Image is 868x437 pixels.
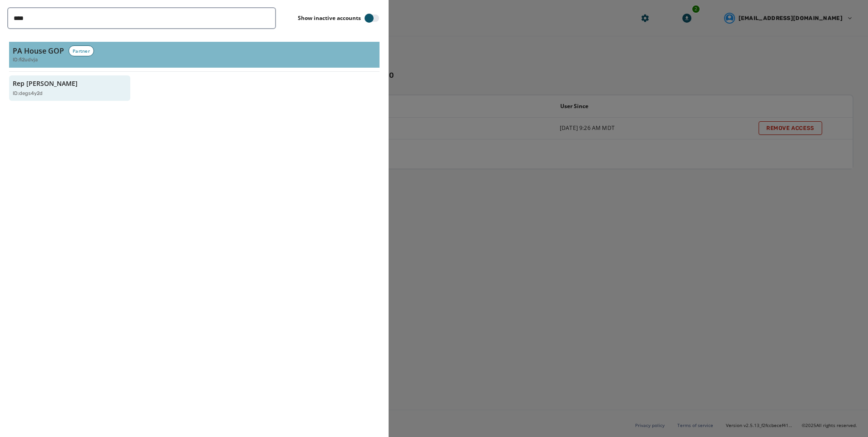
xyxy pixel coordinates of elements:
[13,90,43,98] p: ID: degs4y2d
[69,45,94,56] div: Partner
[13,56,38,64] span: ID: fi2udvja
[9,42,380,68] button: PA House GOPPartnerID:fi2udvja
[13,45,64,56] h3: PA House GOP
[9,75,130,101] button: Rep [PERSON_NAME]ID:degs4y2d
[298,15,361,22] label: Show inactive accounts
[13,79,78,88] p: Rep [PERSON_NAME]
